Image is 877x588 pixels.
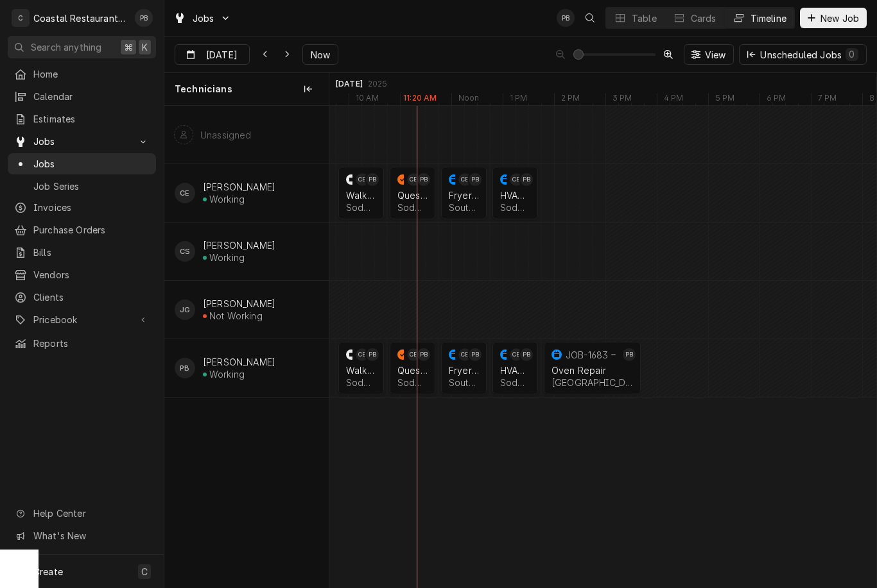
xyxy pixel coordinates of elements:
span: C [141,565,148,578]
a: Go to Jobs [8,131,156,152]
div: Phill Blush's Avatar [366,173,379,186]
div: Noon [451,93,486,107]
div: normal [329,106,876,588]
div: Unassigned [200,130,252,140]
span: Purchase Orders [33,223,150,237]
div: [PERSON_NAME] [203,298,275,309]
div: PB [417,348,430,361]
div: Table [632,12,657,25]
a: Bills [8,242,156,263]
div: Fryer Repair [449,190,479,201]
div: Not Working [209,310,263,321]
a: Home [8,63,156,85]
div: Walk In Cooler [346,190,376,201]
button: Open search [580,8,600,28]
div: Cards [691,12,716,25]
div: 6 PM [760,93,793,107]
div: Coastal Restaurant Repair [33,12,128,25]
span: Now [308,48,333,62]
div: Carlos Espin's Avatar [407,173,420,186]
div: Phill Blush's Avatar [623,348,636,361]
label: 11:20 AM [403,93,437,103]
div: 3 PM [605,93,639,107]
div: Working [209,252,245,263]
div: CE [458,173,471,186]
div: 2 PM [554,93,587,107]
div: Carlos Espin's Avatar [356,348,369,361]
div: 2025 [368,79,388,89]
div: JG [175,299,195,320]
div: PB [469,348,482,361]
div: Sodel Concepts | [GEOGRAPHIC_DATA], 19975 [346,377,376,388]
div: Carlos Espin's Avatar [458,348,471,361]
div: [PERSON_NAME] [203,357,275,367]
button: [DATE] [175,44,250,65]
div: CE [407,173,420,186]
div: Carlos Espin's Avatar [510,348,523,361]
div: [PERSON_NAME] [203,181,275,192]
div: PB [175,358,195,378]
span: Search anything [31,40,101,54]
div: Carlos Espin's Avatar [175,183,195,203]
span: Pricebook [33,313,130,326]
a: Clients [8,287,156,308]
div: Phill Blush's Avatar [366,348,379,361]
div: PB [520,348,533,361]
div: CE [356,173,369,186]
div: Sodel Concepts | [GEOGRAPHIC_DATA], 19975 [346,202,376,213]
div: [PERSON_NAME] [203,240,275,251]
div: Carlos Espin's Avatar [407,348,420,361]
span: Jobs [33,135,130,148]
div: Quesadilla Press [397,365,428,376]
button: Search anything⌘K [8,36,156,58]
div: PB [557,9,575,27]
a: Invoices [8,197,156,218]
div: Timeline [751,12,786,25]
div: Phill Blush's Avatar [135,9,153,27]
div: C [12,9,30,27]
div: CE [510,348,523,361]
div: Carlos Espin's Avatar [510,173,523,186]
a: Job Series [8,176,156,197]
div: 4 PM [657,93,690,107]
div: Southern [US_STATE] Brewing Company | [GEOGRAPHIC_DATA], 19971 [449,377,479,388]
div: Phill Blush's Avatar [469,348,482,361]
span: Jobs [33,157,150,171]
div: Phill Blush's Avatar [417,348,430,361]
div: left [164,106,329,588]
span: Create [33,566,63,577]
div: James Gatton's Avatar [175,299,195,320]
div: JOB-1683 [566,349,608,360]
div: [GEOGRAPHIC_DATA] | [GEOGRAPHIC_DATA], 19968 [551,377,633,388]
a: Calendar [8,86,156,107]
span: New Job [818,12,862,25]
div: HVAC Repair [500,365,530,376]
div: PB [520,173,533,186]
span: Clients [33,290,150,304]
span: Home [33,67,150,81]
div: PB [135,9,153,27]
a: Purchase Orders [8,219,156,240]
div: Phill Blush's Avatar [520,348,533,361]
a: Jobs [8,153,156,174]
div: Phill Blush's Avatar [417,173,430,186]
div: Walk In Cooler [346,365,376,376]
span: Reports [33,337,150,350]
button: Unscheduled Jobs0 [739,44,867,65]
div: PB [417,173,430,186]
button: View [684,44,734,65]
div: Fryer Repair [449,365,479,376]
div: Oven Repair [551,365,633,376]
div: Sodel Concepts | [GEOGRAPHIC_DATA], 19971 [500,377,530,388]
div: Working [209,194,245,205]
span: Job Series [33,180,150,193]
span: Invoices [33,201,150,214]
span: Jobs [193,12,214,25]
div: 0 [848,47,856,61]
span: Help Center [33,507,148,520]
a: Go to Help Center [8,503,156,524]
span: Technicians [175,83,232,96]
div: PB [469,173,482,186]
a: Go to Jobs [168,8,236,29]
div: PB [623,348,636,361]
